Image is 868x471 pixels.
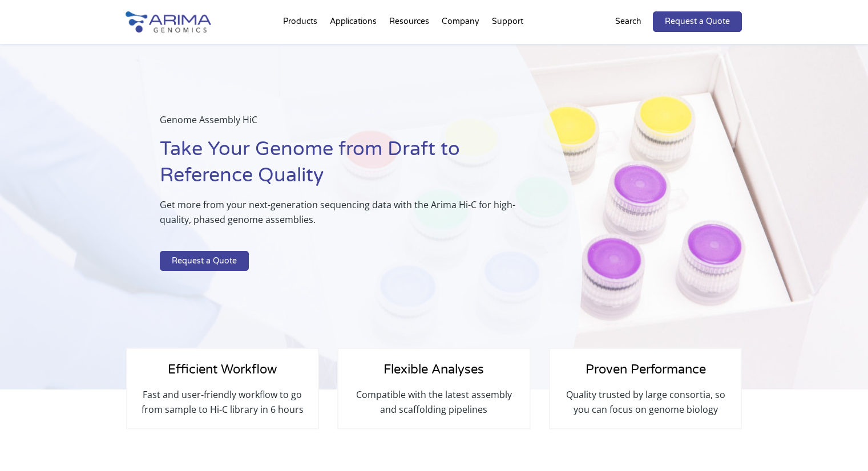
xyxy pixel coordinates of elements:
h1: Take Your Genome from Draft to Reference Quality [160,136,525,197]
p: Search [615,14,641,29]
p: Compatible with the latest assembly and scaffolding pipelines [350,387,518,417]
p: Fast and user-friendly workflow to go from sample to Hi-C library in 6 hours [139,387,306,417]
p: Genome Assembly HiC [160,112,525,136]
span: Proven Performance [586,362,706,377]
p: Get more from your next-generation sequencing data with the Arima Hi-C for high-quality, phased g... [160,197,525,236]
a: Request a Quote [160,251,249,271]
a: Request a Quote [653,11,742,32]
img: Arima-Genomics-logo [126,11,211,33]
p: Quality trusted by large consortia, so you can focus on genome biology [562,387,729,417]
span: Flexible Analyses [383,362,484,377]
span: Efficient Workflow [168,362,277,377]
